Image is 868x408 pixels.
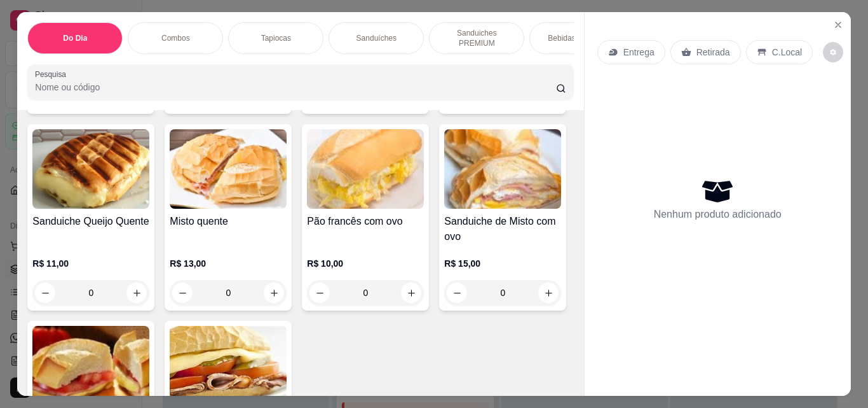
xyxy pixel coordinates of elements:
p: Combos [161,33,190,43]
p: Bebidas Quentes [548,33,606,43]
p: Entrega [623,46,654,59]
button: Close [828,15,848,35]
p: R$ 15,00 [444,257,561,270]
h4: Misto quente [170,214,287,229]
img: product-image [444,129,561,209]
button: increase-product-quantity [126,283,147,303]
img: product-image [32,326,149,405]
h4: Sanduiche Queijo Quente [32,214,149,229]
img: product-image [170,326,287,405]
p: Retirada [696,46,730,59]
h4: Sanduiche de Misto com ovo [444,214,561,244]
p: R$ 11,00 [32,257,149,270]
button: decrease-product-quantity [823,42,843,62]
p: C.Local [772,46,802,59]
p: Nenhum produto adicionado [654,207,782,222]
p: R$ 10,00 [307,257,424,270]
p: Do Dia [63,33,87,43]
button: decrease-product-quantity [35,283,55,303]
h4: Pão francês com ovo [307,214,424,229]
img: product-image [32,129,149,209]
input: Pesquisa [35,81,556,94]
p: R$ 13,00 [170,257,287,270]
img: product-image [307,129,424,209]
p: Sanduiches PREMIUM [440,28,513,48]
label: Pesquisa [35,69,71,80]
p: Sanduíches [356,33,397,43]
button: increase-product-quantity [538,283,559,303]
button: decrease-product-quantity [447,283,467,303]
p: Tapiocas [261,33,291,43]
img: product-image [170,129,287,209]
